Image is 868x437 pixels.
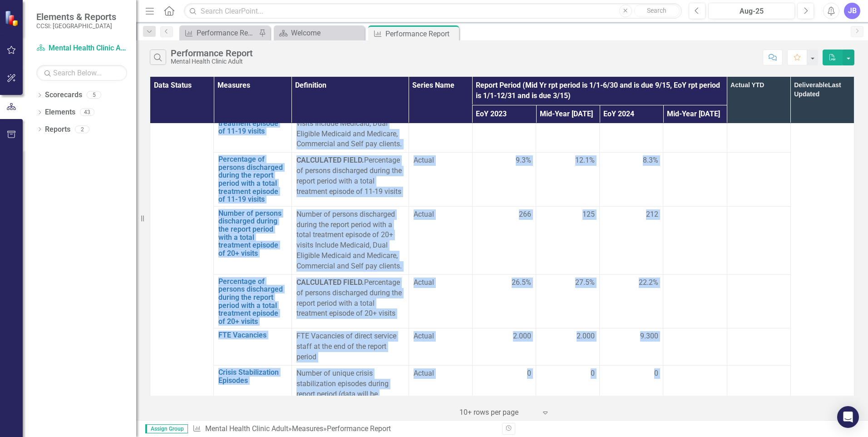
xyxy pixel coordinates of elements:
[414,331,468,342] span: Actual
[536,328,600,366] td: Double-Click to Edit
[218,209,287,258] a: Number of persons discharged during the report period with a total treatment episode of 20+ visits
[214,274,292,328] td: Double-Click to Edit Right Click for Context Menu
[218,331,287,339] a: FTE Vacancies
[512,278,531,288] span: 26.5%
[296,278,364,287] strong: CALCULATED FIELD.
[291,27,362,39] div: Welcome
[80,109,94,116] div: 43
[171,58,253,65] div: Mental Health Clinic Adult
[663,328,727,366] td: Double-Click to Edit
[214,365,292,423] td: Double-Click to Edit Right Click for Context Menu
[646,209,658,220] span: 212
[591,368,595,379] span: 0
[663,365,727,423] td: Double-Click to Edit
[527,368,531,379] span: 0
[837,406,859,428] div: Open Intercom Messenger
[472,206,536,274] td: Double-Click to Edit
[296,368,404,420] div: Number of unique crisis stabilization episodes during report period (data will be specific to eac...
[36,43,127,54] a: Mental Health Clinic Adult
[472,365,536,423] td: Double-Click to Edit
[192,424,495,434] div: » »
[296,156,364,164] strong: CALCULATED FIELD.
[414,155,468,166] span: Actual
[844,3,860,19] button: JB
[640,331,658,342] span: 9.300
[184,3,682,19] input: Search ClearPoint...
[600,365,663,423] td: Double-Click to Edit
[218,87,287,135] a: Number of persons discharged during the report period with a total treatment episode of 11-19 visits
[472,328,536,366] td: Double-Click to Edit
[296,331,404,363] div: FTE Vacancies of direct service staff at the end of the report period
[214,206,292,274] td: Double-Click to Edit Right Click for Context Menu
[145,424,188,433] span: Assign Group
[36,11,116,22] span: Elements & Reports
[296,278,404,319] p: Percentage of persons discharged during the report period with a total treatment episode of 20+ v...
[45,124,70,135] a: Reports
[519,209,531,220] span: 266
[276,27,362,39] a: Welcome
[516,155,531,166] span: 9.3%
[171,48,253,58] div: Performance Report
[385,28,457,40] div: Performance Report
[214,153,292,207] td: Double-Click to Edit Right Click for Context Menu
[327,424,391,433] div: Performance Report
[536,206,600,274] td: Double-Click to Edit
[36,65,127,81] input: Search Below...
[296,155,404,197] p: Percentage of persons discharged during the report period with a total treatment episode of 11-19...
[639,278,658,288] span: 22.2%
[197,27,256,39] div: Performance Report
[600,206,663,274] td: Double-Click to Edit
[513,331,531,342] span: 2.000
[654,368,658,379] span: 0
[643,155,658,166] span: 8.3%
[205,424,288,433] a: Mental Health Clinic Adult
[708,3,795,19] button: Aug-25
[75,125,89,133] div: 2
[647,7,666,14] span: Search
[414,368,468,379] span: Actual
[214,328,292,366] td: Double-Click to Edit Right Click for Context Menu
[634,5,680,17] button: Search
[536,365,600,423] td: Double-Click to Edit
[711,6,792,17] div: Aug-25
[45,90,82,100] a: Scorecards
[600,328,663,366] td: Double-Click to Edit
[296,209,404,272] div: Number of persons discharged during the report period with a total treatment episode of 20+ visit...
[218,155,287,204] a: Percentage of persons discharged during the report period with a total treatment episode of 11-19...
[218,278,287,326] a: Percentage of persons discharged during the report period with a total treatment episode of 20+ v...
[414,209,468,220] span: Actual
[36,22,116,30] small: CCSI: [GEOGRAPHIC_DATA]
[45,107,75,118] a: Elements
[5,10,20,26] img: ClearPoint Strategy
[663,206,727,274] td: Double-Click to Edit
[575,278,595,288] span: 27.5%
[218,368,287,384] a: Crisis Stabilization Episodes
[582,209,595,220] span: 125
[87,91,101,99] div: 5
[292,424,323,433] a: Measures
[577,331,595,342] span: 2.000
[575,155,595,166] span: 12.1%
[182,27,256,39] a: Performance Report
[414,278,468,288] span: Actual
